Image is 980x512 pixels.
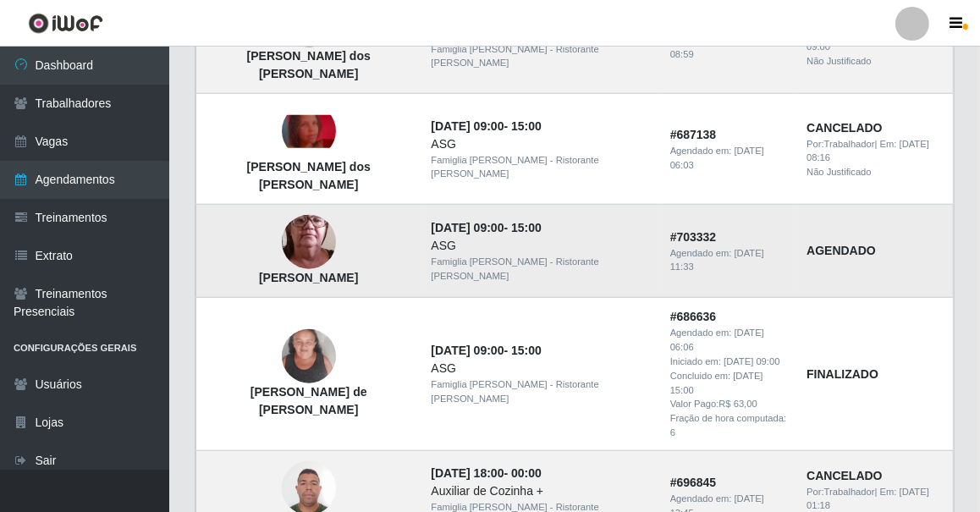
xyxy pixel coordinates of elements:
img: Maria de Fátima da Silva [282,320,336,392]
div: Valor Pago: R$ 63,00 [670,397,786,411]
time: [DATE] 09:00 [431,221,504,234]
img: Beatriz Andrade dos Santos [282,115,336,148]
div: Famiglia [PERSON_NAME] - Ristorante [PERSON_NAME] [431,153,649,182]
strong: [PERSON_NAME] dos [PERSON_NAME] [247,160,371,191]
div: ASG [431,135,649,153]
strong: CANCELADO [807,469,882,482]
div: Concluido em: [670,369,786,398]
time: 15:00 [511,119,542,133]
div: Não Justificado [807,54,943,69]
strong: [PERSON_NAME] de [PERSON_NAME] [251,385,367,416]
div: Agendado em: [670,144,786,173]
time: [DATE] 06:03 [670,146,764,170]
strong: - [431,344,541,357]
div: | Em: [807,137,943,166]
div: ASG [431,360,649,377]
div: Agendado em: [670,33,786,62]
time: [DATE] 15:00 [670,371,763,395]
strong: - [431,221,541,234]
strong: # 687138 [670,128,717,141]
img: Telma Flora de Sousa [282,182,336,302]
strong: # 696845 [670,476,717,489]
div: Agendado em: [670,326,786,355]
div: Fração de hora computada: 6 [670,411,786,440]
strong: FINALIZADO [807,367,878,381]
div: Famiglia [PERSON_NAME] - Ristorante [PERSON_NAME] [431,255,649,284]
div: Famiglia [PERSON_NAME] - Ristorante [PERSON_NAME] [431,377,649,406]
time: 00:00 [511,466,542,480]
time: [DATE] 18:00 [431,466,504,480]
div: Famiglia [PERSON_NAME] - Ristorante [PERSON_NAME] [431,42,649,71]
strong: [PERSON_NAME] dos [PERSON_NAME] [247,49,371,80]
div: Auxiliar de Cozinha + [431,482,649,500]
strong: - [431,466,541,480]
time: [DATE] 09:00 [431,119,504,133]
strong: # 703332 [670,230,717,244]
time: [DATE] 09:00 [724,356,779,366]
div: ASG [431,237,649,255]
time: [DATE] 08:59 [670,35,764,59]
span: Por: Trabalhador [807,487,874,497]
strong: CANCELADO [807,121,882,135]
time: [DATE] 09:00 [431,344,504,357]
div: Agendado em: [670,246,786,275]
time: 15:00 [511,344,542,357]
time: 15:00 [511,221,542,234]
img: CoreUI Logo [28,13,103,34]
div: Iniciado em: [670,355,786,369]
span: Por: Trabalhador [807,139,874,149]
div: Não Justificado [807,165,943,179]
strong: [PERSON_NAME] [259,271,358,284]
strong: AGENDADO [807,244,876,257]
strong: # 686636 [670,310,717,323]
strong: - [431,119,541,133]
